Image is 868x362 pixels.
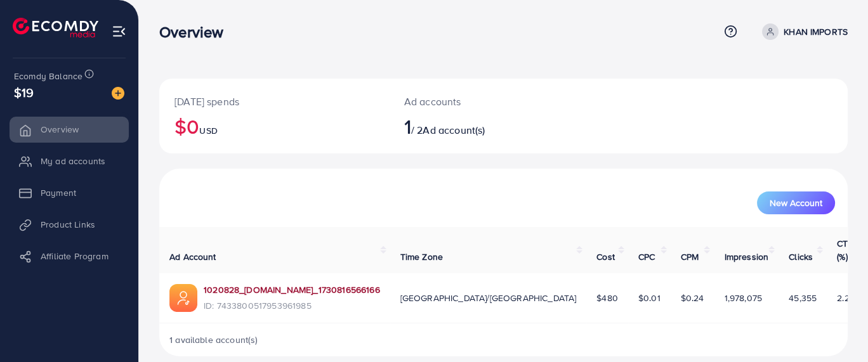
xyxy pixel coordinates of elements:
[770,198,822,207] span: New Account
[204,283,380,296] a: 1020828_[DOMAIN_NAME]_1730816566166
[159,23,233,41] h3: Overview
[784,24,848,39] p: KHAN IMPORTS
[404,114,546,138] h2: / 2
[14,70,82,82] span: Ecomdy Balance
[112,24,126,39] img: menu
[174,94,374,109] p: [DATE] spends
[169,250,216,263] span: Ad Account
[13,18,98,37] img: logo
[757,23,848,40] a: KHAN IMPORTS
[837,292,855,304] span: 2.29
[789,292,817,304] span: 45,355
[638,292,661,304] span: $0.01
[169,284,197,312] img: ic-ads-acc.e4c84228.svg
[638,250,655,263] span: CPC
[596,292,618,304] span: $480
[724,250,768,263] span: Impression
[681,292,704,304] span: $0.24
[400,250,443,263] span: Time Zone
[169,333,258,346] span: 1 available account(s)
[174,114,374,138] h2: $0
[757,191,835,214] button: New Account
[199,124,217,137] span: USD
[404,112,411,141] span: 1
[204,299,380,312] span: ID: 7433800517953961985
[112,87,124,100] img: image
[14,83,34,101] span: $19
[404,94,546,109] p: Ad accounts
[681,250,699,263] span: CPM
[400,292,577,304] span: [GEOGRAPHIC_DATA]/[GEOGRAPHIC_DATA]
[596,250,615,263] span: Cost
[837,237,853,262] span: CTR (%)
[423,123,485,137] span: Ad account(s)
[789,250,813,263] span: Clicks
[724,292,761,304] span: 1,978,075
